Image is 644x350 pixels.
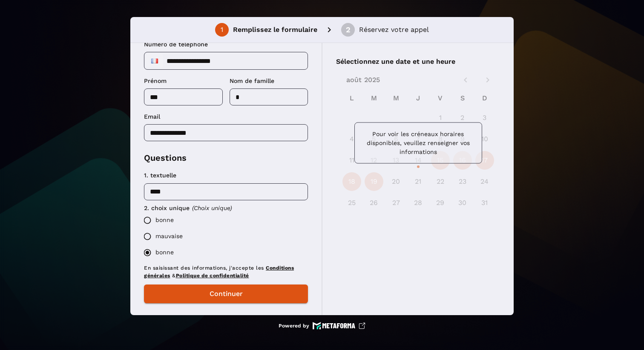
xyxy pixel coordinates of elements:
[144,264,308,279] p: En saisissant des informations, j'accepte les
[192,205,232,211] span: (Choix unique)
[144,41,208,48] span: Numéro de téléphone
[279,322,365,330] a: Powered by
[144,205,190,211] span: 2. choix unique
[172,273,176,279] span: &
[362,130,475,157] p: Pour voir les créneaux horaires disponibles, veuillez renseigner vos informations
[144,265,294,279] a: Conditions générales
[139,228,308,245] label: mauvaise
[176,273,249,279] a: Politique de confidentialité
[139,245,308,261] label: bonne
[146,54,163,68] div: France: + 33
[221,26,223,34] div: 1
[144,113,160,120] span: Email
[144,172,176,179] span: 1. textuelle
[144,77,167,84] span: Prénom
[233,25,317,35] p: Remplissez le formulaire
[359,25,429,35] p: Réservez votre appel
[144,285,308,303] button: Continuer
[230,77,274,84] span: Nom de famille
[279,322,309,329] p: Powered by
[144,151,308,164] p: Questions
[139,212,308,228] label: bonne
[336,57,500,67] p: Sélectionnez une date et une heure
[346,26,351,34] div: 2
